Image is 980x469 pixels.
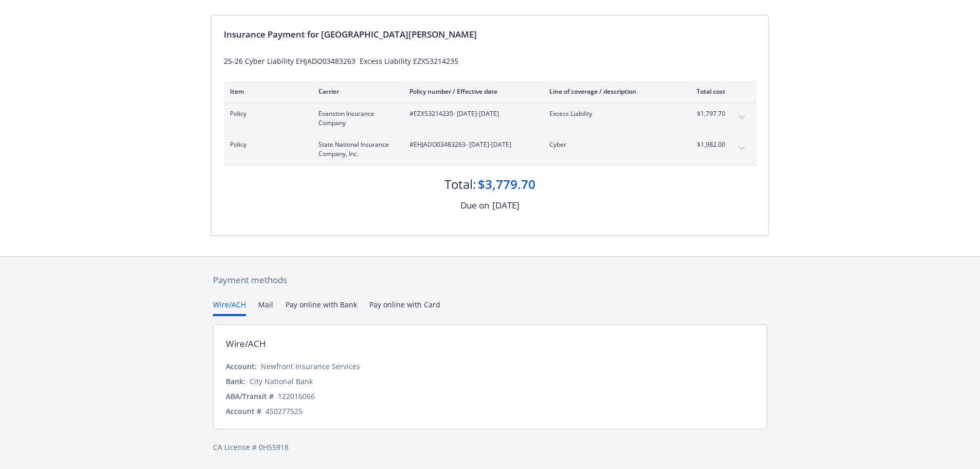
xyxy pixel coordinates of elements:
div: Wire/ACH [226,337,266,351]
div: Item [230,87,302,96]
span: Cyber [549,140,670,149]
div: Insurance Payment for [GEOGRAPHIC_DATA][PERSON_NAME] [224,28,756,41]
div: City National Bank [250,376,313,387]
div: 25-26 Cyber Liability EHJADO03483263 Excess Liability EZXS3214235 [224,56,756,66]
div: Line of coverage / description [549,87,670,96]
div: PolicyState National Insurance Company, Inc.#EHJADO03483263- [DATE]-[DATE]Cyber$1,982.00expand co... [224,134,756,165]
span: State National Insurance Company, Inc. [318,140,393,159]
div: Account # [226,406,261,416]
div: 450277525 [265,406,302,416]
div: $3,779.70 [478,176,536,193]
span: Evanston Insurance Company [318,109,393,128]
div: Policy number / Effective date [409,87,533,96]
span: Policy [230,109,302,118]
div: Carrier [318,87,393,96]
button: Pay online with Bank [286,299,357,316]
div: PolicyEvanston Insurance Company#EZXS3214235- [DATE]-[DATE]Excess Liability$1,797.70expand content [224,103,756,134]
span: #EHJADO03483263 - [DATE]-[DATE] [409,140,533,149]
button: Mail [258,299,273,316]
span: Policy [230,140,302,149]
div: Bank: [226,376,245,387]
span: Excess Liability [549,109,670,118]
div: Total cost [687,87,725,96]
span: #EZXS3214235 - [DATE]-[DATE] [409,109,533,118]
div: [DATE] [492,199,520,212]
div: Total: [444,176,476,193]
button: expand content [734,109,750,126]
div: CA License # 0H55918 [213,442,767,453]
div: 122016066 [278,391,315,402]
span: $1,797.70 [687,109,725,118]
div: Payment methods [213,273,767,287]
div: Account: [226,361,257,372]
button: Pay online with Card [369,299,440,316]
span: $1,982.00 [687,140,725,149]
button: Wire/ACH [213,299,246,316]
button: expand content [734,140,750,157]
div: ABA/Transit # [226,391,274,402]
div: Due on [460,199,489,212]
div: Newfront Insurance Services [261,361,360,372]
